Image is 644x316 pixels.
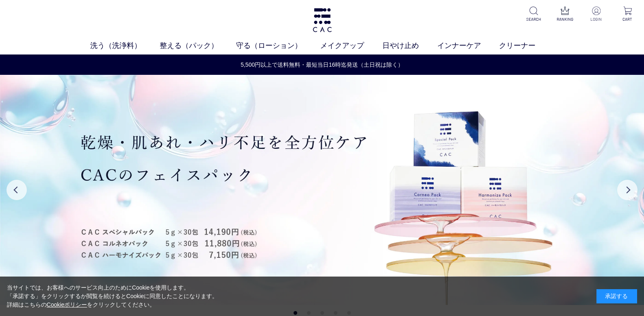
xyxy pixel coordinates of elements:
[47,301,87,308] a: Cookieポリシー
[618,7,637,22] a: CART
[312,8,333,32] img: logo
[524,16,544,22] p: SEARCH
[320,40,382,51] a: メイクアップ
[236,40,320,51] a: 守る（ローション）
[90,40,160,51] a: 洗う（洗浄料）
[586,16,606,22] p: LOGIN
[160,40,236,51] a: 整える（パック）
[555,7,575,22] a: RANKING
[555,16,575,22] p: RANKING
[382,40,437,51] a: 日やけ止め
[499,40,554,51] a: クリーナー
[0,61,644,69] a: 5,500円以上で送料無料・最短当日16時迄発送（土日祝は除く）
[617,180,637,200] button: Next
[7,180,27,200] button: Previous
[618,16,637,22] p: CART
[7,283,218,309] div: 当サイトでは、お客様へのサービス向上のためにCookieを使用します。 「承諾する」をクリックするか閲覧を続けるとCookieに同意したことになります。 詳細はこちらの をクリックしてください。
[586,7,606,22] a: LOGIN
[524,7,544,22] a: SEARCH
[596,289,637,303] div: 承諾する
[437,40,499,51] a: インナーケア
